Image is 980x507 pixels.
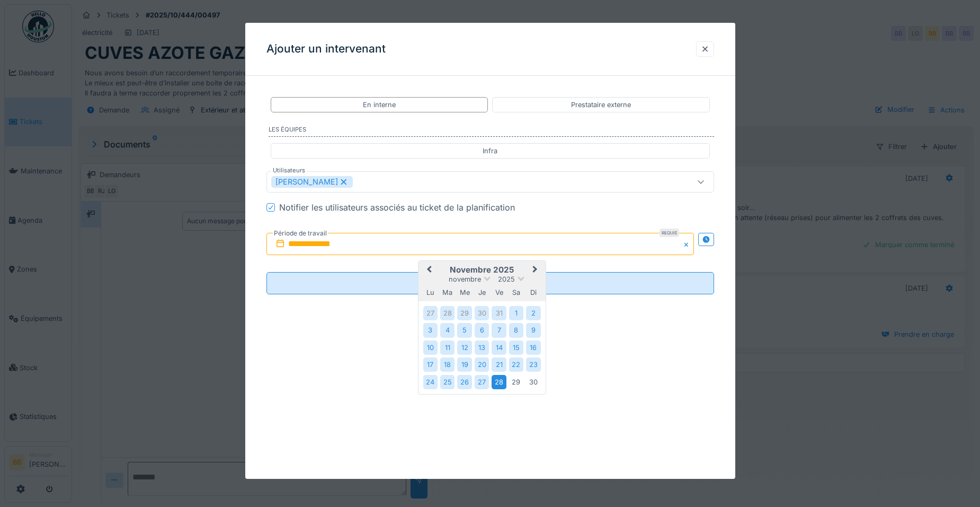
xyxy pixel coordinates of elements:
div: lundi [423,285,438,300]
div: Choose vendredi 28 novembre 2025 [492,375,506,389]
div: Choose jeudi 30 octobre 2025 [475,306,489,320]
div: Choose samedi 22 novembre 2025 [509,357,523,372]
div: mardi [440,285,455,300]
div: Choose jeudi 6 novembre 2025 [475,323,489,337]
div: Choose mardi 4 novembre 2025 [440,323,455,337]
div: Requis [660,229,679,237]
div: Prestataire externe [571,100,631,110]
button: Next Month [528,262,545,279]
div: Choose mercredi 5 novembre 2025 [457,323,471,337]
div: Month novembre, 2025 [422,304,542,390]
div: Choose samedi 29 novembre 2025 [509,375,523,389]
div: Choose lundi 17 novembre 2025 [423,357,438,372]
div: Choose jeudi 13 novembre 2025 [475,340,489,355]
div: Choose dimanche 16 novembre 2025 [526,340,540,355]
div: [PERSON_NAME] [271,176,353,188]
div: Choose dimanche 2 novembre 2025 [526,306,540,320]
div: Choose mardi 18 novembre 2025 [440,357,455,372]
div: Choose mercredi 26 novembre 2025 [457,375,471,389]
label: Période de travail [273,228,328,239]
div: samedi [509,285,523,300]
div: Choose lundi 27 octobre 2025 [423,306,438,320]
div: Choose samedi 15 novembre 2025 [509,340,523,355]
span: 2025 [498,275,515,283]
div: Choose mercredi 12 novembre 2025 [457,340,471,355]
span: novembre [449,275,481,283]
div: Choose dimanche 23 novembre 2025 [526,357,540,372]
div: dimanche [526,285,540,300]
div: Choose mardi 28 octobre 2025 [440,306,455,320]
div: Choose samedi 1 novembre 2025 [509,306,523,320]
div: Choose samedi 8 novembre 2025 [509,323,523,337]
div: vendredi [492,285,506,300]
div: Choose lundi 24 novembre 2025 [423,375,438,389]
button: Close [682,233,694,255]
div: Notifier les utilisateurs associés au ticket de la planification [279,201,515,214]
div: jeudi [475,285,489,300]
div: Choose mardi 11 novembre 2025 [440,340,455,355]
div: Choose mardi 25 novembre 2025 [440,375,455,389]
label: Utilisateurs [271,166,307,175]
div: Choose lundi 3 novembre 2025 [423,323,438,337]
h2: novembre 2025 [418,265,546,275]
div: Choose vendredi 21 novembre 2025 [492,357,506,372]
div: mercredi [457,285,471,300]
div: Choose vendredi 31 octobre 2025 [492,306,506,320]
div: Choose mercredi 19 novembre 2025 [457,357,471,372]
div: Infra [483,146,497,156]
div: Choose lundi 10 novembre 2025 [423,340,438,355]
div: En interne [363,100,396,110]
div: Choose dimanche 9 novembre 2025 [526,323,540,337]
h3: Ajouter un intervenant [266,42,386,56]
button: Previous Month [420,262,436,279]
div: Choose jeudi 27 novembre 2025 [475,375,489,389]
div: Choose vendredi 14 novembre 2025 [492,340,506,355]
div: Choose mercredi 29 octobre 2025 [457,306,471,320]
div: Choose vendredi 7 novembre 2025 [492,323,506,337]
label: Les équipes [269,125,714,137]
div: Choose dimanche 30 novembre 2025 [526,375,540,389]
div: Choose jeudi 20 novembre 2025 [475,357,489,372]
